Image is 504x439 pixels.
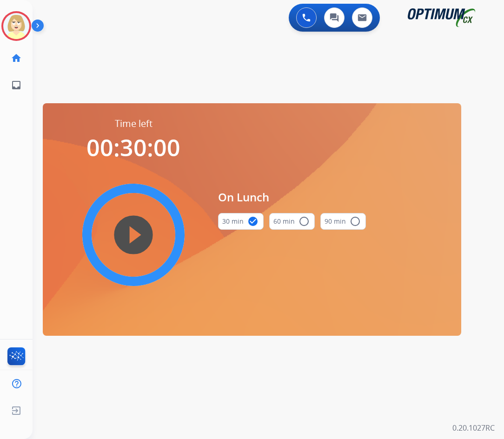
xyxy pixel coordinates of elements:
[247,216,259,227] mat-icon: check_circle
[350,216,361,227] mat-icon: radio_button_unchecked
[298,216,310,227] mat-icon: radio_button_unchecked
[218,213,264,230] button: 30 min
[115,117,153,130] span: Time left
[128,229,139,240] mat-icon: play_circle_filled
[452,422,495,433] p: 0.20.1027RC
[3,13,29,39] img: avatar
[86,132,180,163] span: 00:30:00
[320,213,366,230] button: 90 min
[11,53,22,64] mat-icon: home
[218,189,366,206] span: On Lunch
[11,80,22,91] mat-icon: inbox
[269,213,315,230] button: 60 min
